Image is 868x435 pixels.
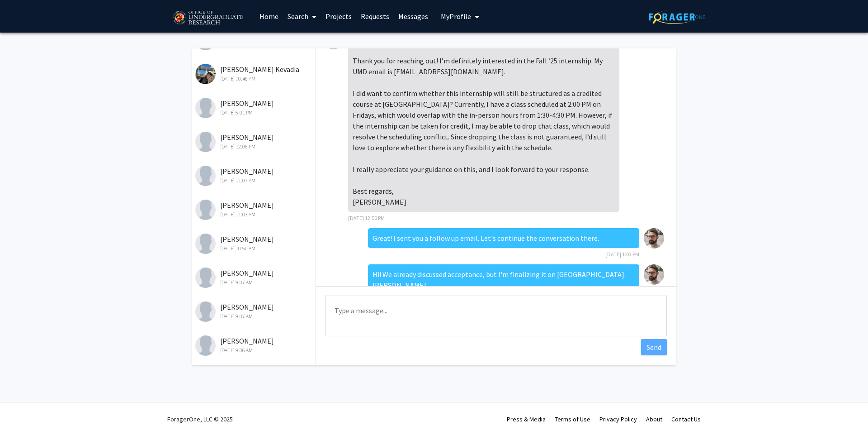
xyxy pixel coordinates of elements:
div: Hi! We already discussed acceptance, but I'm finalizing it on [GEOGRAPHIC_DATA]. [PERSON_NAME] [368,264,639,295]
span: My Profile [441,12,471,21]
a: Contact Us [671,415,701,423]
div: [PERSON_NAME] [195,268,313,287]
div: [DATE] 5:01 PM [195,109,313,117]
div: [DATE] 9:07 AM [195,312,313,320]
img: Hetansh Kevadia [195,64,216,84]
textarea: Message [325,296,667,336]
img: Maya Kotek [195,301,216,322]
img: Raff Viglianti [644,228,664,249]
div: [PERSON_NAME] [195,335,313,354]
span: [DATE] 1:03 PM [605,251,639,258]
div: [DATE] 9:06 AM [195,346,313,354]
span: [DATE] 12:50 PM [348,215,385,221]
div: [DATE] 11:07 AM [195,177,313,185]
div: [PERSON_NAME] [195,234,313,253]
div: [DATE] 12:06 PM [195,143,313,151]
img: Benjamin Wong [195,335,216,356]
div: [PERSON_NAME] [195,301,313,320]
img: Daniella Ghonda [195,234,216,254]
a: Home [255,0,283,32]
button: Send [641,339,667,355]
a: Press & Media [507,415,546,423]
div: [DATE] 10:48 AM [195,75,313,83]
img: Mayukha Suresh [195,98,216,118]
div: [PERSON_NAME] Kevadia [195,64,313,83]
img: University of Maryland Logo [170,7,246,29]
img: Aditya Sengupta [195,132,216,152]
img: Pranav Palavarapu [195,200,216,220]
img: Parth Sangani [195,166,216,186]
div: Great! I sent you a follow up email. Let's continue the conversation there. [368,228,639,248]
a: Requests [356,0,394,32]
div: [DATE] 9:07 AM [195,278,313,287]
a: Messages [394,0,433,32]
div: [PERSON_NAME] [195,200,313,219]
div: [PERSON_NAME] [195,132,313,151]
img: Raff Viglianti [644,264,664,285]
div: [DATE] 10:50 AM [195,244,313,253]
div: [PERSON_NAME] [195,98,313,117]
div: [DATE] 11:03 AM [195,210,313,219]
div: [PERSON_NAME] [195,166,313,185]
img: Vatsala Pigilam [195,268,216,288]
iframe: Chat [7,394,38,428]
a: Privacy Policy [599,415,637,423]
a: Terms of Use [555,415,590,423]
a: Projects [321,0,356,32]
img: ForagerOne Logo [649,10,705,24]
a: Search [283,0,321,32]
div: ForagerOne, LLC © 2025 [167,403,233,435]
a: About [646,415,662,423]
div: Dear [PERSON_NAME], Thank you for reaching out! I’m definitely interested in the Fall ’25 interns... [348,29,619,212]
